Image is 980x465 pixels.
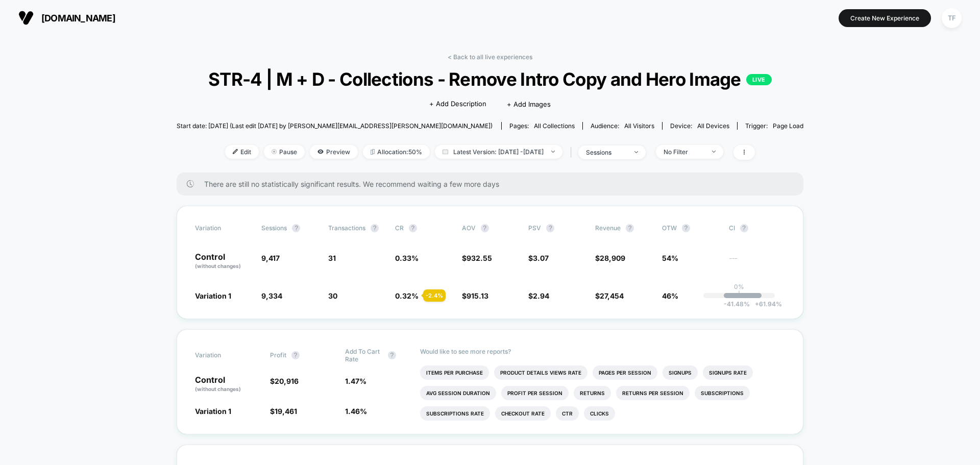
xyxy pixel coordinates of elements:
div: - 2.4 % [423,289,446,302]
div: No Filter [664,148,704,156]
div: sessions [586,149,627,156]
span: Sessions [261,224,287,232]
li: Profit Per Session [501,386,569,400]
button: ? [682,224,690,232]
button: [DOMAIN_NAME] [15,10,118,26]
span: --- [729,255,786,270]
span: 27,454 [600,291,624,300]
span: $ [595,254,625,262]
span: 2.94 [533,291,549,300]
div: Pages: [509,122,575,130]
img: Visually logo [18,10,34,26]
li: Clicks [584,406,615,421]
div: Trigger: [745,122,803,130]
span: 20,916 [275,377,299,385]
span: all collections [534,122,575,130]
span: CI [729,224,785,232]
span: 9,334 [261,291,282,300]
span: Variation 1 [195,291,231,300]
span: PSV [528,224,541,232]
span: [DOMAIN_NAME] [41,13,115,23]
p: 0% [734,283,744,290]
span: Transactions [328,224,365,232]
p: Control [195,376,260,393]
span: $ [270,407,297,415]
span: $ [462,291,488,300]
button: TF [939,8,965,29]
span: 1.46 % [345,407,367,415]
p: Would like to see more reports? [420,348,785,355]
span: 932.55 [467,254,492,262]
span: $ [270,377,299,385]
span: 28,909 [600,254,625,262]
span: $ [595,291,624,300]
span: 61.94 % [750,300,782,308]
span: Add To Cart Rate [345,348,383,363]
span: | [568,145,578,160]
button: ? [740,224,748,232]
span: Allocation: 50% [363,145,430,159]
span: STR-4 | M + D - Collections - Remove Intro Copy and Hero Image [208,68,772,90]
li: Avg Session Duration [420,386,496,400]
span: Start date: [DATE] (Last edit [DATE] by [PERSON_NAME][EMAIL_ADDRESS][PERSON_NAME][DOMAIN_NAME]) [177,122,493,130]
span: 31 [328,254,336,262]
span: (without changes) [195,386,241,392]
span: 30 [328,291,337,300]
li: Returns [574,386,611,400]
span: OTW [662,224,718,232]
li: Subscriptions Rate [420,406,490,421]
li: Items Per Purchase [420,365,489,380]
span: 3.07 [533,254,549,262]
img: edit [233,149,238,154]
span: $ [528,254,549,262]
span: AOV [462,224,476,232]
li: Product Details Views Rate [494,365,587,380]
button: ? [371,224,379,232]
button: ? [409,224,417,232]
span: 915.13 [467,291,488,300]
span: 0.32 % [395,291,419,300]
span: Preview [310,145,358,159]
span: 9,417 [261,254,280,262]
span: 0.33 % [395,254,419,262]
img: end [712,151,716,153]
img: end [272,149,277,154]
span: all devices [697,122,729,130]
span: -41.48 % [724,300,750,308]
span: 46% [662,291,678,300]
span: Variation [195,348,251,363]
span: 19,461 [275,407,297,415]
li: Returns Per Session [616,386,690,400]
span: CR [395,224,404,232]
span: + [755,300,759,308]
img: calendar [443,149,448,154]
li: Signups [663,365,698,380]
li: Signups Rate [703,365,753,380]
p: Control [195,253,252,270]
button: ? [292,224,300,232]
span: Pause [264,145,305,159]
li: Subscriptions [695,386,750,400]
span: $ [462,254,492,262]
p: LIVE [746,74,772,85]
button: ? [388,351,396,359]
span: Variation 1 [195,407,231,415]
span: All Visitors [624,122,654,130]
span: Variation [195,224,251,232]
span: $ [528,291,549,300]
span: Edit [225,145,259,159]
span: Latest Version: [DATE] - [DATE] [435,145,562,159]
div: TF [942,8,962,28]
img: end [551,151,555,153]
img: end [634,151,638,153]
li: Pages Per Session [593,365,657,380]
a: < Back to all live experiences [448,53,532,61]
li: Ctr [556,406,579,421]
span: + Add Description [429,99,486,109]
img: rebalance [371,149,375,155]
button: Create New Experience [839,9,931,27]
span: 54% [662,254,678,262]
span: Revenue [595,224,621,232]
span: (without changes) [195,263,241,269]
span: There are still no statistically significant results. We recommend waiting a few more days [204,180,783,188]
